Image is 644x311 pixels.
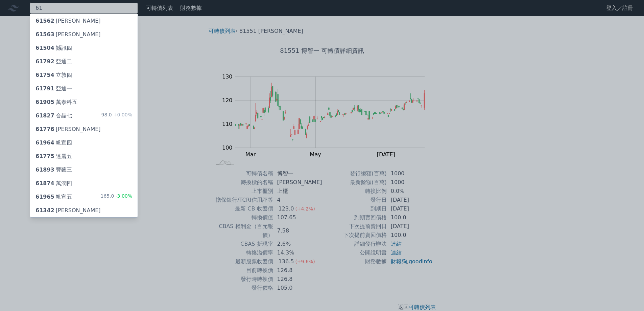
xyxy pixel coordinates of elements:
[30,68,138,82] a: 61754立敦四
[35,139,72,147] div: 帆宣四
[35,45,54,51] span: 61504
[35,99,54,105] span: 61905
[114,193,132,199] span: -3.00%
[35,98,77,106] div: 萬泰科五
[35,85,54,92] span: 61791
[30,55,138,68] a: 61792亞通二
[35,72,54,78] span: 61754
[30,41,138,55] a: 61504撼訊四
[35,139,54,146] span: 61964
[35,30,101,39] div: [PERSON_NAME]
[30,109,138,123] a: 61827合晶七 98.0+0.00%
[35,179,72,187] div: 萬潤四
[30,28,138,41] a: 61563[PERSON_NAME]
[35,126,54,132] span: 61776
[35,112,54,119] span: 61827
[35,112,72,120] div: 合晶七
[30,177,138,190] a: 61874萬潤四
[35,31,54,38] span: 61563
[35,58,54,65] span: 61792
[30,163,138,177] a: 61893豐藝三
[35,58,72,66] div: 亞通二
[35,206,101,215] div: [PERSON_NAME]
[30,190,138,204] a: 61965帆宣五 165.0-3.00%
[35,166,72,174] div: 豐藝三
[30,204,138,217] a: 61342[PERSON_NAME]
[35,71,72,79] div: 立敦四
[35,166,54,173] span: 61893
[35,194,54,200] span: 61965
[100,193,132,201] div: 165.0
[35,85,72,93] div: 亞通一
[35,153,54,159] span: 61775
[35,17,101,25] div: [PERSON_NAME]
[35,125,101,133] div: [PERSON_NAME]
[30,14,138,28] a: 61562[PERSON_NAME]
[30,82,138,95] a: 61791亞通一
[35,152,72,160] div: 達麗五
[101,112,132,120] div: 98.0
[112,112,132,117] span: +0.00%
[35,180,54,186] span: 61874
[35,18,54,24] span: 61562
[35,207,54,214] span: 61342
[30,136,138,150] a: 61964帆宣四
[35,44,72,52] div: 撼訊四
[30,123,138,136] a: 61776[PERSON_NAME]
[35,193,72,201] div: 帆宣五
[30,150,138,163] a: 61775達麗五
[30,95,138,109] a: 61905萬泰科五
